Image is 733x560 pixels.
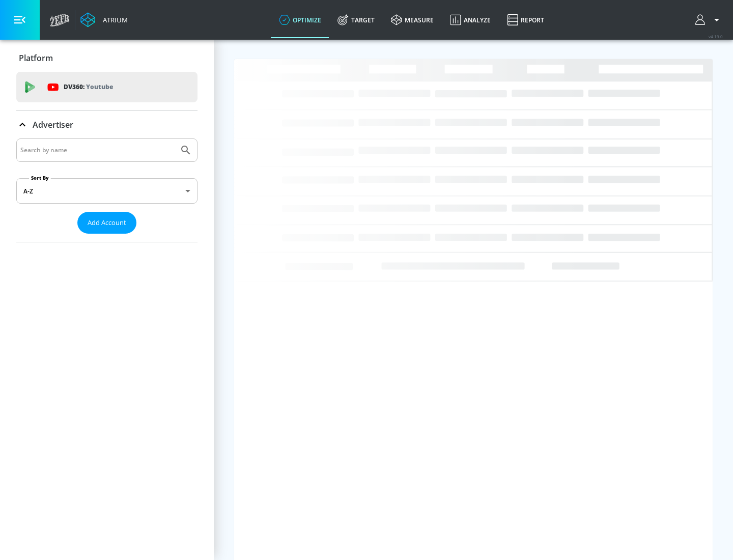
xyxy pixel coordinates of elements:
[80,12,128,27] a: Atrium
[442,2,499,38] a: Analyze
[33,119,73,130] p: Advertiser
[709,34,723,39] span: v 4.19.0
[99,15,128,24] div: Atrium
[88,217,126,229] span: Add Account
[19,52,53,64] p: Platform
[16,110,198,139] div: Advertiser
[20,144,175,157] input: Search by name
[329,2,383,38] a: Target
[16,234,198,242] nav: list of Advertiser
[383,2,442,38] a: measure
[271,2,329,38] a: optimize
[16,44,198,72] div: Platform
[16,72,198,102] div: DV360: Youtube
[29,175,51,181] label: Sort By
[64,81,113,93] p: DV360:
[86,81,113,92] p: Youtube
[16,138,198,242] div: Advertiser
[77,212,136,234] button: Add Account
[499,2,552,38] a: Report
[16,178,198,204] div: A-Z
